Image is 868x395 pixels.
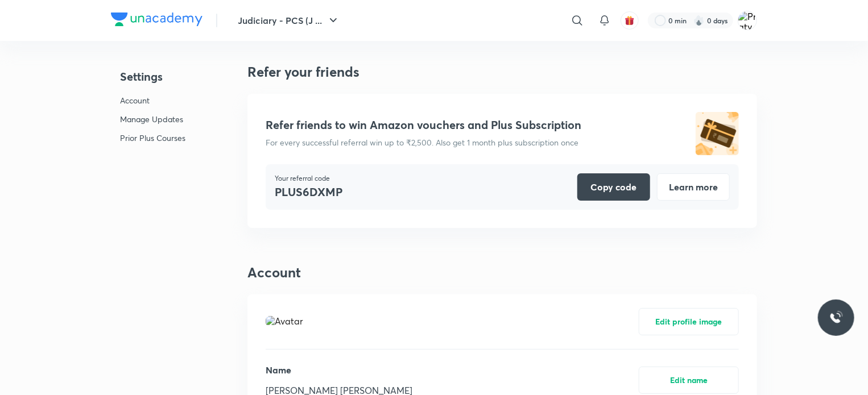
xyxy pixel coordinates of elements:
[738,11,757,30] img: Pratyush Raj Yaduwanshi
[231,9,347,32] button: Judiciary - PCS (J ...
[639,367,739,394] button: Edit name
[275,173,342,184] p: Your referral code
[111,13,202,26] img: Company Logo
[696,112,739,155] img: referral
[266,118,581,132] h4: Refer friends to win Amazon vouchers and Plus Subscription
[275,184,342,201] h4: PLUS6DXMP
[120,94,185,106] p: Account
[266,316,303,326] img: Avatar
[577,173,650,201] button: Copy code
[693,15,705,26] img: streak
[829,311,843,325] img: ttu
[247,264,757,281] h3: Account
[120,132,185,144] p: Prior Plus Courses
[120,68,185,85] h4: Settings
[266,363,412,377] p: Name
[120,113,185,125] p: Manage Updates
[111,13,202,29] a: Company Logo
[639,308,739,335] button: Edit profile image
[621,11,639,30] button: avatar
[657,173,730,201] button: Learn more
[266,136,578,148] p: For every successful referral win up to ₹2,500. Also get 1 month plus subscription once
[247,64,757,80] h3: Refer your friends
[625,15,635,26] img: avatar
